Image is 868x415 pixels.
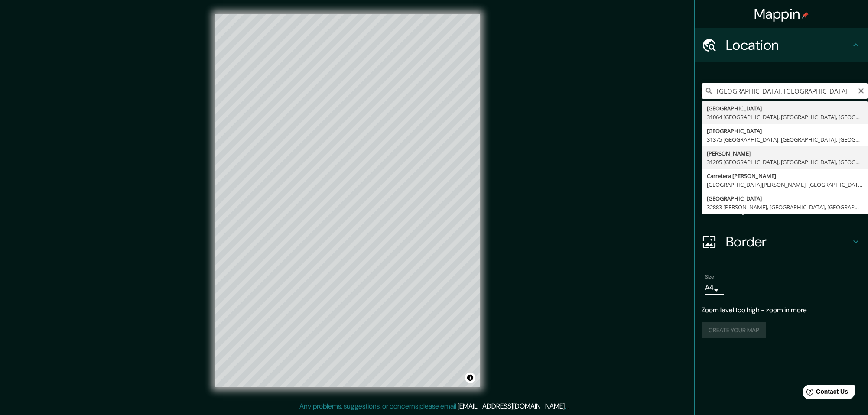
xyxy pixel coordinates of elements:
[702,83,868,99] input: Pick your city or area
[802,12,809,19] img: pin-icon.png
[707,172,863,180] div: Carretera [PERSON_NAME]
[567,401,569,412] div: .
[702,305,861,315] p: Zoom level too high - zoom in more
[707,194,863,203] div: [GEOGRAPHIC_DATA]
[707,104,863,113] div: [GEOGRAPHIC_DATA]
[707,158,863,166] div: 31205 [GEOGRAPHIC_DATA], [GEOGRAPHIC_DATA], [GEOGRAPHIC_DATA]
[458,402,565,411] a: [EMAIL_ADDRESS][DOMAIN_NAME]
[707,126,863,135] div: [GEOGRAPHIC_DATA]
[707,113,863,121] div: 31064 [GEOGRAPHIC_DATA], [GEOGRAPHIC_DATA], [GEOGRAPHIC_DATA]
[754,5,809,23] h4: Mappin
[695,224,868,259] div: Border
[695,28,868,62] div: Location
[695,190,868,224] div: Layout
[726,198,851,216] h4: Layout
[726,36,851,54] h4: Location
[695,155,868,190] div: Style
[707,203,863,211] div: 32883 [PERSON_NAME], [GEOGRAPHIC_DATA], [GEOGRAPHIC_DATA]
[299,401,566,412] p: Any problems, suggestions, or concerns please email .
[726,233,851,250] h4: Border
[707,135,863,144] div: 31375 [GEOGRAPHIC_DATA], [GEOGRAPHIC_DATA], [GEOGRAPHIC_DATA]
[705,281,724,295] div: A4
[707,149,863,158] div: [PERSON_NAME]
[707,180,863,189] div: [GEOGRAPHIC_DATA][PERSON_NAME], [GEOGRAPHIC_DATA], [GEOGRAPHIC_DATA]
[566,401,567,412] div: .
[858,86,865,94] button: Clear
[791,381,858,405] iframe: Help widget launcher
[465,373,475,383] button: Toggle attribution
[705,273,714,281] label: Size
[695,120,868,155] div: Pins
